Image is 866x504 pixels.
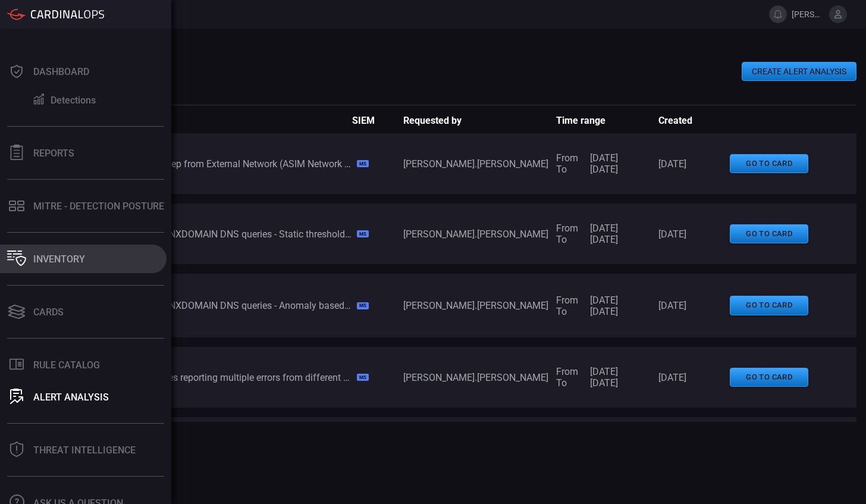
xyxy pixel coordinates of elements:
[590,366,618,377] span: [DATE]
[33,359,100,371] div: Rule Catalog
[556,115,658,126] span: Time range
[97,115,352,126] span: Name
[590,295,618,306] span: [DATE]
[97,372,352,383] div: Detect DNS queries reporting multiple errors from different clients - Anomaly Based (ASIM DNS Sol...
[590,377,618,389] span: [DATE]
[590,223,618,234] span: [DATE]
[33,66,89,77] div: Dashboard
[730,224,808,244] button: go to card
[33,148,74,159] div: Reports
[403,300,556,311] span: [PERSON_NAME].[PERSON_NAME]
[33,392,109,403] div: ALERT ANALYSIS
[97,300,352,311] div: Detect excessive NXDOMAIN DNS queries - Anomaly based (ASIM DNS Solution)
[792,10,824,19] span: [PERSON_NAME].[PERSON_NAME]
[556,295,578,306] span: From
[403,158,556,170] span: [PERSON_NAME].[PERSON_NAME]
[730,154,808,174] button: go to card
[556,306,578,317] span: To
[590,164,618,175] span: [DATE]
[556,223,578,234] span: From
[97,228,352,240] div: Detect excessive NXDOMAIN DNS queries - Static threshold based (ASIM DNS Solution)
[590,306,618,317] span: [DATE]
[357,374,369,381] div: MS
[730,296,808,315] button: go to card
[556,164,578,175] span: To
[97,158,352,170] div: Network Port Sweep from External Network (ASIM Network Session schema)
[658,158,730,170] span: [DATE]
[33,253,85,265] div: Inventory
[742,62,856,81] button: CREATE ALERT ANALYSIS
[33,306,64,318] div: Cards
[556,152,578,164] span: From
[658,228,730,240] span: [DATE]
[357,230,369,237] div: MS
[51,95,96,106] div: Detections
[658,115,730,126] span: Created
[33,444,136,456] div: Threat Intelligence
[357,302,369,309] div: MS
[352,115,403,126] span: SIEM
[556,234,578,245] span: To
[556,377,578,389] span: To
[403,372,556,383] span: [PERSON_NAME].[PERSON_NAME]
[403,228,556,240] span: [PERSON_NAME].[PERSON_NAME]
[590,152,618,164] span: [DATE]
[730,368,808,387] button: go to card
[556,366,578,377] span: From
[33,201,164,212] div: MITRE - Detection Posture
[658,300,730,311] span: [DATE]
[357,160,369,167] div: MS
[57,81,856,93] h3: All Analysis ( 9 )
[658,372,730,383] span: [DATE]
[590,234,618,245] span: [DATE]
[403,115,556,126] span: Requested by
